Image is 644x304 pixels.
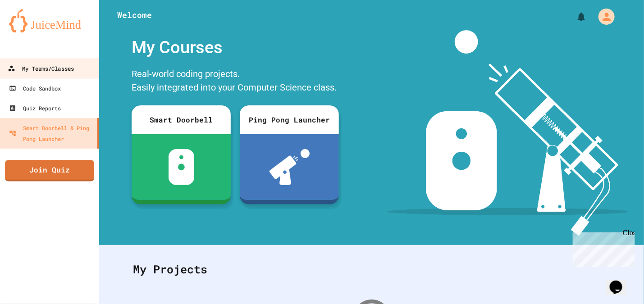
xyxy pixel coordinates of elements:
[569,229,635,267] iframe: chat widget
[9,9,90,32] img: logo-orange.svg
[127,65,343,99] div: Real-world coding projects. Easily integrated into your Computer Science class.
[9,123,94,144] div: Smart Doorbell & Ping Pong Launcher
[5,160,94,181] a: Join Quiz
[589,6,617,27] div: My Account
[559,9,589,24] div: My Notifications
[9,83,61,94] div: Code Sandbox
[169,149,194,185] img: sdb-white.svg
[9,103,61,113] div: Quiz Reports
[606,268,635,295] iframe: chat widget
[387,30,629,236] img: banner-image-my-projects.png
[132,105,231,134] div: Smart Doorbell
[127,30,343,65] div: My Courses
[240,105,339,134] div: Ping Pong Launcher
[124,252,619,287] div: My Projects
[4,4,62,57] div: Chat with us now!Close
[8,63,74,74] div: My Teams/Classes
[269,149,310,185] img: ppl-with-ball.png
